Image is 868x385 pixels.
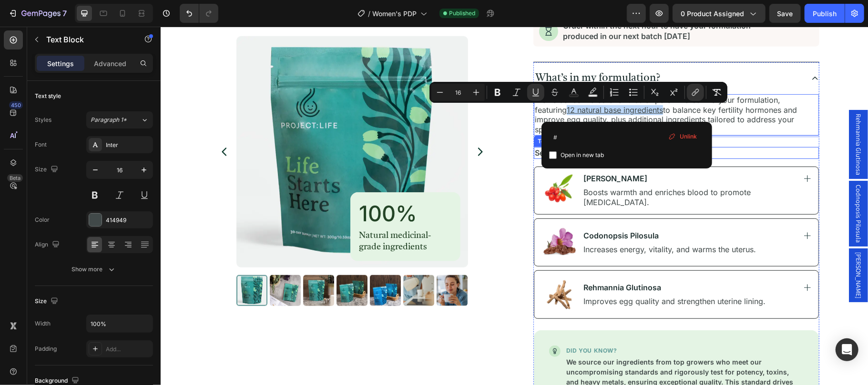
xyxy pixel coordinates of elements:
[423,204,608,214] p: Codonopsis Pilosula
[549,129,705,145] input: Paste link here
[87,315,153,332] input: Auto
[86,111,153,128] button: Paragraph 1*
[314,258,325,270] button: Carousel Next Arrow
[693,226,703,272] span: [PERSON_NAME]
[106,345,151,354] div: Add...
[176,248,207,279] img: female-formula
[109,248,140,279] img: female-formula
[35,216,50,224] div: Color
[94,59,126,69] p: Advanced
[62,8,67,19] p: 7
[423,256,608,266] p: Rehmannia Glutinosa
[35,319,51,328] div: Width
[35,140,47,149] div: Font
[374,69,657,108] p: We’ve concentrated over 9lbs of potent herbs into your formulation, featuring to balance key fert...
[7,174,23,182] div: Beta
[197,173,292,201] h3: 100%
[777,10,793,18] span: Save
[673,4,766,23] button: 0 product assigned
[58,258,70,270] button: Carousel Back Arrow
[198,204,291,226] p: Natural medicinal-grade ingredients
[805,4,845,23] button: Publish
[35,92,61,100] div: Text style
[35,345,57,353] div: Padding
[35,116,51,124] div: Styles
[372,9,417,19] span: Women's PDP
[381,146,417,182] img: gempages_491691367047627898-8fabfca0-9655-4be1-a992-aace93e4f5fd.webp
[76,10,307,241] img: female-formula
[375,110,408,119] div: Text Block
[423,147,608,157] p: [PERSON_NAME]
[406,79,502,88] a: 12 natural base ingredients
[58,119,70,131] button: Carousel Back Arrow
[46,34,127,45] p: Text Block
[314,119,325,131] button: Carousel Next Arrow
[643,148,650,156] img: gempages_491691367047627898-983e4f71-32cd-49e5-ab1c-b80a84cdb9de.svg
[143,248,174,279] img: female-formula
[180,4,218,23] div: Undo/Redo
[423,218,649,228] p: Increases energy, vitality, and warms the uterus.
[406,330,642,370] p: We source our ingredients from top growers who meet our uncompromising standards and rigorously t...
[643,206,650,213] img: gempages_491691367047627898-983e4f71-32cd-49e5-ab1c-b80a84cdb9de.svg
[429,82,727,103] div: Editor contextual toolbar
[106,141,151,149] div: Inter
[9,101,23,109] div: 450
[693,158,703,216] span: Codnoposis Pilosula
[4,4,71,23] button: 7
[561,149,604,161] span: Open in new tab
[381,198,417,234] img: gempages_491691367047627898-fa970e0e-0a74-406d-b7cf-f1080d6e0ba4.webp
[91,116,127,124] span: Paragraph 1*
[35,295,60,308] div: Size
[836,338,858,361] div: Open Intercom Messenger
[35,238,61,251] div: Align
[769,4,801,23] button: Save
[161,27,868,385] iframe: Design area
[209,248,240,279] img: male-formula
[423,270,649,280] p: Improves egg quality and strengthen uterine lining.
[643,257,650,265] img: gempages_491691367047627898-983e4f71-32cd-49e5-ab1c-b80a84cdb9de.svg
[72,265,116,274] div: Show more
[388,319,400,330] img: gempages_491691367047627898-bfde9870-ecc8-47c8-8d9d-0869740422bc.svg
[373,68,658,109] div: Rich Text Editor. Editing area: main
[374,121,657,131] p: Select key ingredients in your formula
[449,9,475,18] span: Published
[35,163,60,176] div: Size
[35,261,153,278] button: Show more
[47,59,74,69] p: Settings
[381,250,417,286] img: gempages_491691367047627898-9910201e-b7db-4af7-8cd3-5b546a53c5fc.webp
[813,9,837,19] div: Publish
[106,216,151,225] div: 414949
[368,9,370,19] span: /
[681,9,744,19] span: 0 product assigned
[693,87,703,148] span: Rehmannia Glutinosa
[680,132,697,141] span: Unlink
[406,320,642,328] p: DID YOU KNOW?
[423,161,649,181] p: Boosts warmth and enriches blood to promote [MEDICAL_DATA].
[375,45,500,59] p: What’s in my formulation?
